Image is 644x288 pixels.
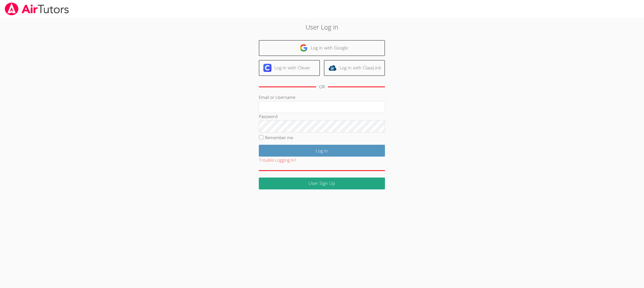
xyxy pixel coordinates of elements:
label: Remember me [265,135,293,140]
a: Log in with ClassLink [324,60,385,76]
a: Log in with Clever [259,60,320,76]
a: User Sign Up [259,178,385,189]
img: google-logo-50288ca7cdecda66e5e0955fdab243c47b7ad437acaf1139b6f446037453330a.svg [300,44,308,52]
a: Log in with Google [259,40,385,56]
label: Password [259,113,277,119]
img: airtutors_banner-c4298cdbf04f3fff15de1276eac7730deb9818008684d7c2e4769d2f7ddbe033.png [4,3,69,15]
img: classlink-logo-d6bb404cc1216ec64c9a2012d9dc4662098be43eaf13dc465df04b49fa7ab582.svg [328,64,337,72]
h2: User Log in [148,22,496,32]
button: Trouble Logging In? [259,157,296,164]
label: Email or Username [259,94,295,100]
img: clever-logo-6eab21bc6e7a338710f1a6ff85c0baf02591cd810cc4098c63d3a4b26e2feb20.svg [263,64,271,72]
div: OR [319,83,325,91]
input: Log in [259,145,385,157]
